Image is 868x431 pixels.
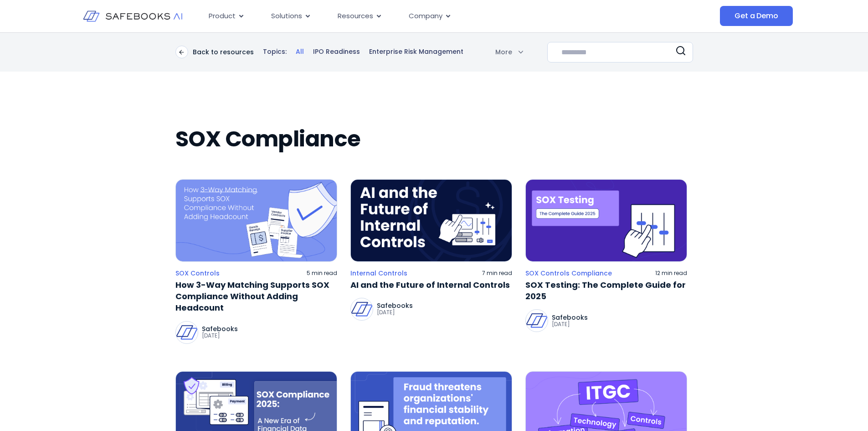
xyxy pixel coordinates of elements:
[193,48,254,56] p: Back to resources
[175,46,254,58] a: Back to resources
[350,269,407,277] a: Internal Controls
[202,332,238,339] p: [DATE]
[525,279,687,302] a: SOX Testing: The Complete Guide for 2025
[369,47,463,57] a: Enterprise Risk Management
[176,322,198,343] img: Safebooks
[313,47,360,57] a: IPO Readiness
[175,269,220,277] a: SOX Controls
[350,179,512,262] img: a hand holding a piece of paper with the words,'a and the future
[307,270,337,277] p: 5 min read
[552,314,588,321] p: Safebooks
[482,270,512,277] p: 7 min read
[338,11,373,21] span: Resources
[720,6,792,26] a: Get a Demo
[377,302,413,309] p: Safebooks
[377,309,413,316] p: [DATE]
[484,47,523,57] div: More
[350,279,512,291] a: AI and the Future of Internal Controls
[175,279,337,314] a: How 3-Way Matching Supports SOX Compliance Without Adding Headcount
[175,179,337,262] img: a pair of masks with the words how 3 - way matching supports sox to
[263,47,287,57] p: Topics:
[201,7,629,25] nav: Menu
[209,11,236,21] span: Product
[734,11,778,21] span: Get a Demo
[409,11,442,21] span: Company
[525,179,687,262] img: a hand touching a sheet of paper with the words sox testing on it
[201,7,629,25] div: Menu Toggle
[271,11,302,21] span: Solutions
[202,326,238,332] p: Safebooks
[552,321,588,328] p: [DATE]
[175,126,693,152] h2: SOX Compliance
[526,310,548,332] img: Safebooks
[296,47,304,57] a: All
[525,269,612,277] a: SOX Controls Compliance
[351,298,373,320] img: Safebooks
[655,270,687,277] p: 12 min read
